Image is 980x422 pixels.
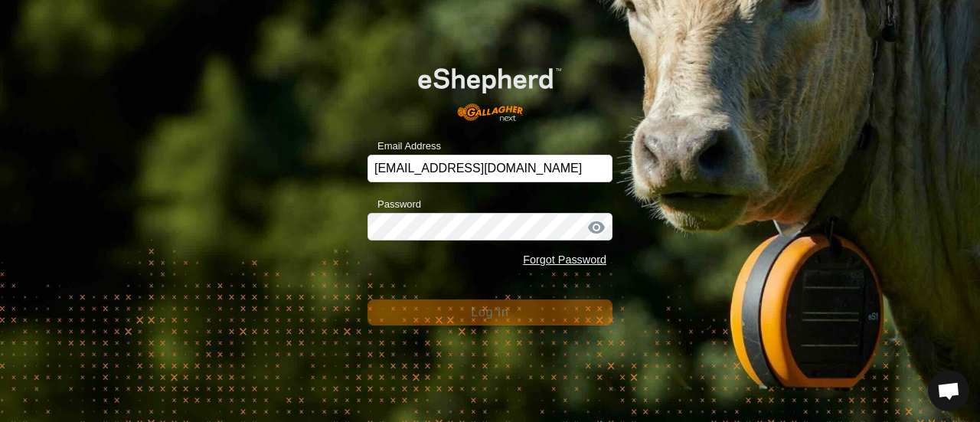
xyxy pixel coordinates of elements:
label: Email Address [367,139,441,154]
input: Email Address [367,155,612,182]
label: Password [367,197,421,212]
span: Log In [471,306,508,319]
a: Forgot Password [523,254,606,266]
button: Log In [367,299,612,325]
img: E-shepherd Logo [392,47,588,131]
div: Open chat [928,370,969,411]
